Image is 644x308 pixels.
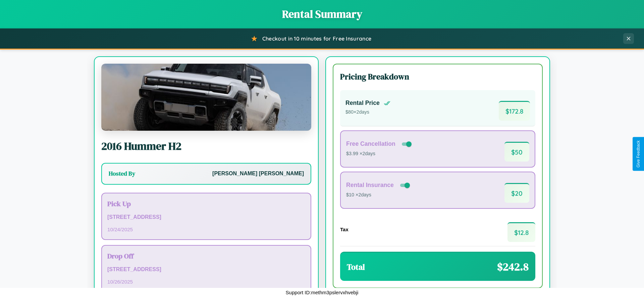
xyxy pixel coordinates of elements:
h3: Pick Up [107,199,305,208]
h4: Rental Insurance [346,182,394,189]
h4: Tax [340,227,348,232]
h2: 2016 Hummer H2 [101,139,311,153]
span: $ 242.8 [497,259,529,274]
p: 10 / 24 / 2025 [107,225,305,234]
h3: Hosted By [109,170,135,178]
p: [STREET_ADDRESS] [107,212,305,222]
span: $ 12.8 [507,222,535,242]
h4: Free Cancellation [346,140,395,147]
p: $ 80 × 2 days [345,108,390,117]
div: Give Feedback [636,140,641,168]
h4: Rental Price [345,100,380,107]
p: Support ID: methm3pslervxhvebji [286,288,359,297]
span: Checkout in 10 minutes for Free Insurance [262,35,371,42]
p: 10 / 26 / 2025 [107,277,305,286]
p: $10 × 2 days [346,191,411,199]
h1: Rental Summary [7,7,637,21]
h3: Drop Off [107,251,305,261]
p: $3.99 × 2 days [346,149,413,158]
h3: Pricing Breakdown [340,71,535,82]
p: [PERSON_NAME] [PERSON_NAME] [212,169,304,179]
span: $ 20 [504,183,529,203]
h3: Total [347,261,365,272]
img: Hummer H2 [101,64,311,131]
span: $ 50 [504,142,529,162]
p: [STREET_ADDRESS] [107,265,305,274]
span: $ 172.8 [499,101,530,121]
